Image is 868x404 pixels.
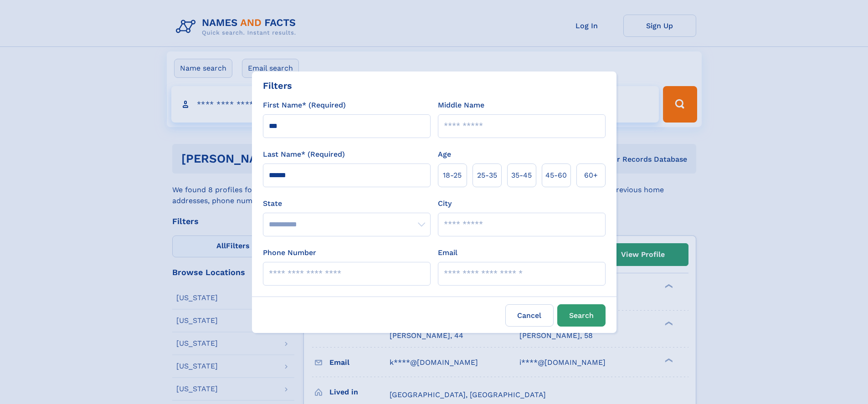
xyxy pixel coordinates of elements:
[438,247,457,258] label: Email
[438,149,451,160] label: Age
[545,170,567,181] span: 45‑60
[263,198,431,209] label: State
[263,149,345,160] label: Last Name* (Required)
[505,304,554,327] label: Cancel
[438,198,452,209] label: City
[557,304,606,327] button: Search
[584,170,598,181] span: 60+
[443,170,462,181] span: 18‑25
[263,100,346,111] label: First Name* (Required)
[477,170,497,181] span: 25‑35
[263,79,292,92] div: Filters
[438,100,484,111] label: Middle Name
[263,247,316,258] label: Phone Number
[511,170,532,181] span: 35‑45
